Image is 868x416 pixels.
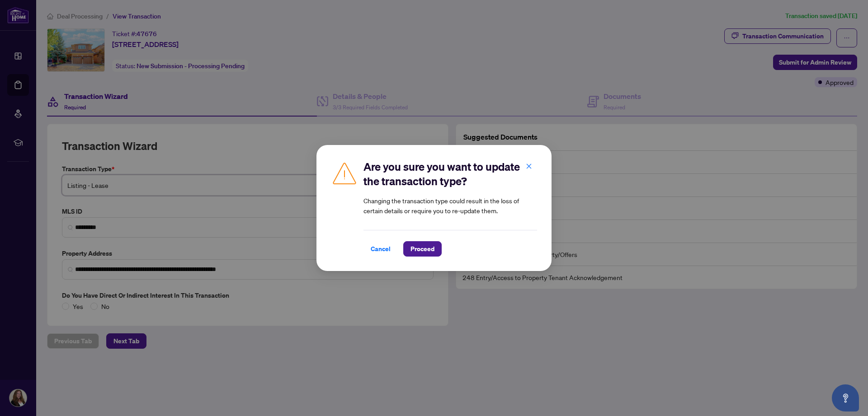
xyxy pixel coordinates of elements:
[371,242,391,256] span: Cancel
[331,159,358,187] img: Caution Img
[363,159,537,188] h2: Are you sure you want to update the transaction type?
[363,241,398,257] button: Cancel
[363,196,537,215] article: Changing the transaction type could result in the loss of certain details or require you to re-up...
[526,163,532,169] span: close
[410,242,434,256] span: Proceed
[832,384,859,411] button: Open asap
[403,241,442,257] button: Proceed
